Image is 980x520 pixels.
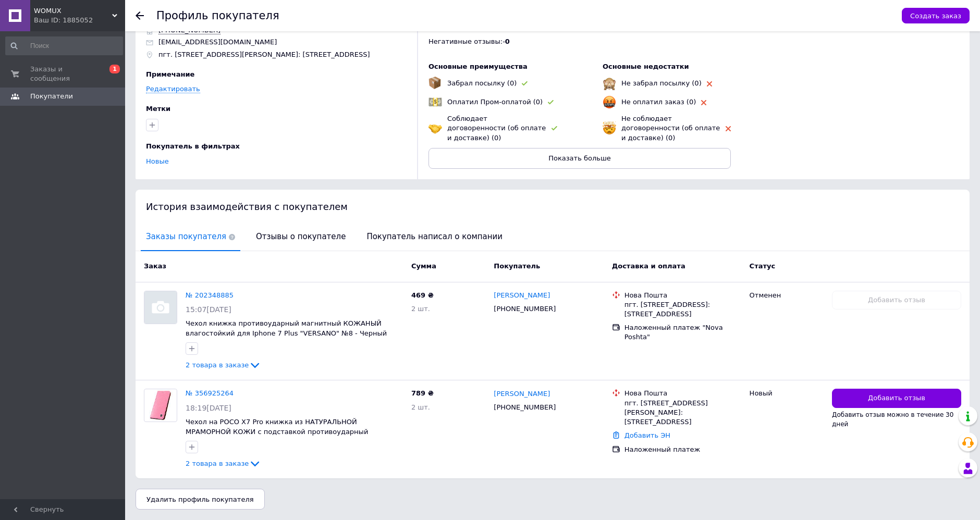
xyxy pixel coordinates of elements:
[522,81,528,86] img: rating-tag-type
[902,8,970,23] button: Создать заказ
[624,445,741,454] div: Наложенный платеж
[701,100,706,105] img: rating-tag-type
[505,38,510,45] span: 0
[750,291,824,300] div: Отменен
[146,105,170,113] span: Метки
[552,126,557,131] img: rating-tag-type
[447,115,546,141] span: Соблюдает договоренности (об оплате и доставке) (0)
[726,126,731,131] img: rating-tag-type
[603,63,689,70] span: Основные недостатки
[34,6,112,16] span: WOMUX
[447,98,543,106] span: Оплатил Пром-оплатой (0)
[868,393,925,403] span: Добавить отзыв
[141,224,240,250] span: Заказы покупателя
[186,460,261,467] a: 2 товара в заказе
[411,403,430,411] span: 2 шт.
[30,65,96,83] span: Заказы и сообщения
[186,418,368,445] a: Чехол на POCO X7 Pro книжка из НАТУРАЛЬНОЙ МРАМОРНОЙ КОЖИ с подставкой противоударный магнитный "...
[910,12,961,20] span: Создать заказ
[411,291,434,299] span: 469 ₴
[144,389,177,422] a: Фото товару
[186,361,249,369] span: 2 товара в заказе
[624,291,741,300] div: Нова Пошта
[492,401,558,414] div: [PHONE_NUMBER]
[144,291,177,324] a: Фото товару
[621,79,702,87] span: Не забрал посылку (0)
[411,389,434,397] span: 789 ₴
[109,65,120,73] span: 1
[186,291,234,299] a: № 202348885
[548,100,554,105] img: rating-tag-type
[146,201,348,212] span: История взаимодействия с покупателем
[832,389,961,408] button: Добавить отзыв
[156,9,279,22] h1: Профиль покупателя
[428,63,528,70] span: Основные преимущества
[30,92,73,101] span: Покупатели
[624,323,741,342] div: Наложенный платеж "Nova Poshta"
[428,148,731,169] button: Показать больше
[158,38,277,47] p: [EMAIL_ADDRESS][DOMAIN_NAME]
[186,404,231,412] span: 18:19[DATE]
[624,300,741,319] div: пгт. [STREET_ADDRESS]: [STREET_ADDRESS]
[494,262,540,270] span: Покупатель
[136,11,144,20] div: Вернуться назад
[707,81,712,86] img: rating-tag-type
[603,95,616,109] img: emoji
[603,77,616,90] img: emoji
[624,399,741,427] div: пгт. [STREET_ADDRESS][PERSON_NAME]: [STREET_ADDRESS]
[428,77,441,89] img: emoji
[428,95,442,109] img: emoji
[492,302,558,316] div: [PHONE_NUMBER]
[146,70,194,78] span: Примечание
[144,291,177,324] img: Фото товару
[186,460,249,467] span: 2 товара в заказе
[750,389,824,398] div: Новый
[494,389,550,399] a: [PERSON_NAME]
[186,361,261,369] a: 2 товара в заказе
[603,121,616,135] img: emoji
[158,50,370,59] p: пгт. [STREET_ADDRESS][PERSON_NAME]: [STREET_ADDRESS]
[146,496,254,503] span: Удалить профиль покупателя
[146,157,169,165] a: Новые
[548,154,611,162] span: Показать больше
[624,431,670,439] a: Добавить ЭН
[411,305,430,313] span: 2 шт.
[5,36,123,55] input: Поиск
[624,389,741,398] div: Нова Пошта
[251,224,351,250] span: Отзывы о покупателе
[612,262,685,270] span: Доставка и оплата
[34,16,125,25] div: Ваш ID: 1885052
[144,262,166,270] span: Заказ
[428,121,442,135] img: emoji
[411,262,436,270] span: Сумма
[494,291,550,301] a: [PERSON_NAME]
[186,389,234,397] a: № 356925264
[428,38,505,45] span: Негативные отзывы: -
[186,319,387,337] a: Чехол книжка противоударный магнитный КОЖАНЫЙ влагостойкий для Iphone 7 Plus "VERSANO" №8 - Черный
[621,115,720,141] span: Не соблюдает договоренности (об оплате и доставке) (0)
[447,79,517,87] span: Забрал посылку (0)
[750,262,776,270] span: Статус
[186,305,231,314] span: 15:07[DATE]
[832,411,953,428] span: Добавить отзыв можно в течение 30 дней
[361,224,508,250] span: Покупатель написал о компании
[146,85,200,93] a: Редактировать
[146,142,404,151] div: Покупатель в фильтрах
[136,489,265,510] button: Удалить профиль покупателя
[146,389,175,422] img: Фото товару
[621,98,696,106] span: Не оплатил заказ (0)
